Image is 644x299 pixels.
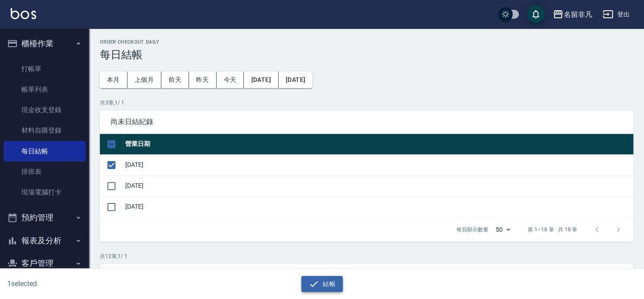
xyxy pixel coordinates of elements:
[528,226,577,234] p: 第 1–18 筆 共 18 筆
[111,117,623,126] span: 尚未日結紀錄
[4,182,86,202] a: 現場電腦打卡
[123,154,633,175] td: [DATE]
[127,72,161,88] button: 上個月
[549,5,595,24] button: 名留非凡
[217,72,244,88] button: 今天
[100,72,127,88] button: 本月
[100,39,633,45] h2: Order checkout daily
[599,6,633,23] button: 登出
[301,276,343,292] button: 結帳
[563,9,592,20] div: 名留非凡
[456,226,488,234] p: 每頁顯示數量
[4,79,86,100] a: 帳單列表
[100,48,633,61] h3: 每日結帳
[279,72,312,88] button: [DATE]
[189,72,217,88] button: 昨天
[4,141,86,162] a: 每日結帳
[244,72,278,88] button: [DATE]
[4,59,86,79] a: 打帳單
[4,100,86,120] a: 現金收支登錄
[4,252,86,275] button: 客戶管理
[100,252,633,260] p: 共 12 筆, 1 / 1
[4,32,86,55] button: 櫃檯作業
[11,8,36,19] img: Logo
[161,72,189,88] button: 前天
[123,196,633,217] td: [DATE]
[4,120,86,141] a: 材料自購登錄
[4,206,86,229] button: 預約管理
[123,175,633,196] td: [DATE]
[100,99,633,107] p: 共 3 筆, 1 / 1
[527,5,545,23] button: save
[7,278,159,289] h6: 1 selected
[123,134,633,155] th: 營業日期
[492,218,513,242] div: 50
[4,229,86,252] button: 報表及分析
[4,162,86,182] a: 排班表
